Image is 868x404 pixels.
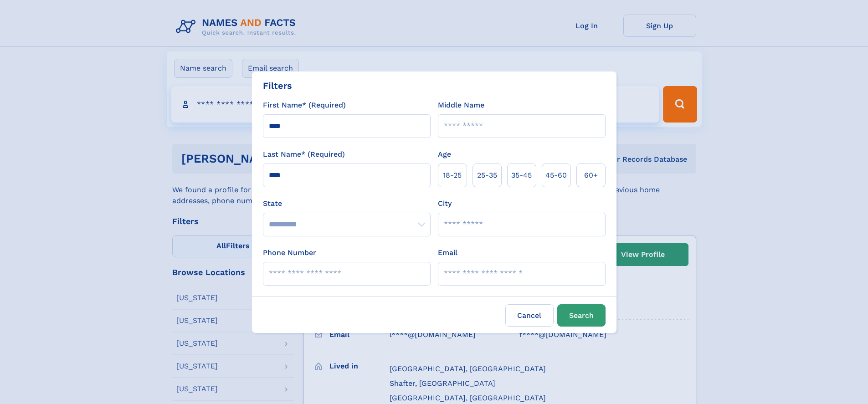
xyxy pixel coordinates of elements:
[557,304,606,327] button: Search
[477,170,497,181] span: 25‑35
[545,170,567,181] span: 45‑60
[505,304,554,327] label: Cancel
[263,100,346,111] label: First Name* (Required)
[438,100,484,111] label: Middle Name
[263,79,292,92] div: Filters
[443,170,462,181] span: 18‑25
[438,198,452,209] label: City
[511,170,532,181] span: 35‑45
[438,247,457,258] label: Email
[438,149,451,160] label: Age
[584,170,598,181] span: 60+
[263,247,316,258] label: Phone Number
[263,149,345,160] label: Last Name* (Required)
[263,198,431,209] label: State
